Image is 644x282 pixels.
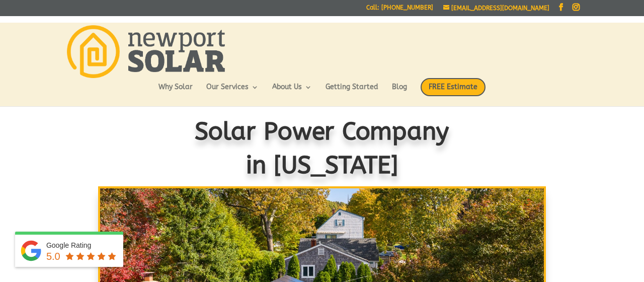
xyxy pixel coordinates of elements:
img: Newport Solar | Solar Energy Optimized. [67,25,225,78]
a: Why Solar [158,84,193,101]
span: 5.0 [46,251,60,262]
a: About Us [272,84,312,101]
div: Google Rating [46,240,118,250]
a: FREE Estimate [421,78,486,106]
a: Our Services [206,84,259,101]
a: Getting Started [326,84,378,101]
a: Call: [PHONE_NUMBER] [366,5,433,15]
span: Solar Power Company in [US_STATE] [195,118,449,180]
span: FREE Estimate [421,78,486,96]
a: Blog [392,84,407,101]
a: [EMAIL_ADDRESS][DOMAIN_NAME] [443,5,549,12]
